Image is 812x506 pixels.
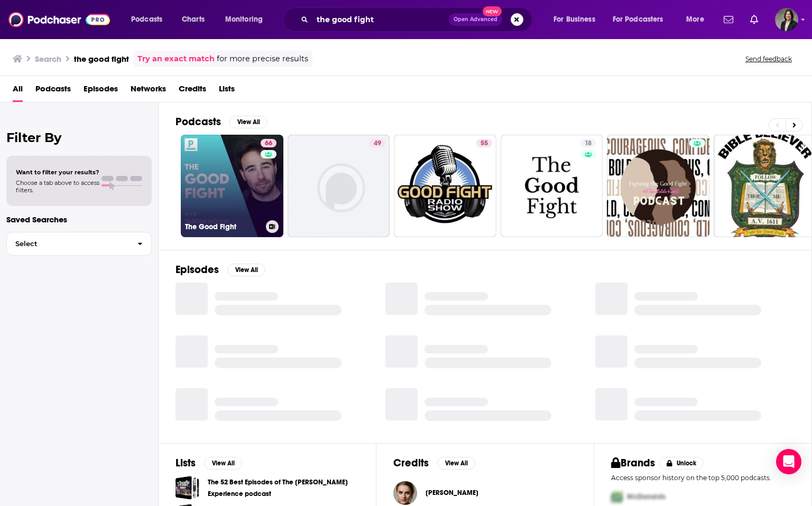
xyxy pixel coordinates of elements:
[393,456,475,470] a: CreditsView All
[659,457,704,470] button: Unlock
[6,130,152,145] h2: Filter By
[775,8,798,31] img: User Profile
[606,11,679,28] button: open menu
[16,168,99,176] span: Want to filter your results?
[374,138,381,149] span: 49
[176,456,242,470] a: ListsView All
[35,80,71,102] a: Podcasts
[679,11,717,28] button: open menu
[261,139,276,147] a: 66
[176,115,221,128] h2: Podcasts
[208,476,359,500] a: The 52 Best Episodes of The [PERSON_NAME] Experience podcast
[181,135,283,237] a: 66The Good Fight
[742,54,795,63] button: Send feedback
[476,139,492,147] a: 55
[426,489,478,497] a: Elle McAlpine
[393,456,429,470] h2: Credits
[546,11,608,28] button: open menu
[611,474,795,482] p: Access sponsor history on the top 5,000 podcasts.
[175,11,211,28] a: Charts
[227,264,265,276] button: View All
[776,449,801,474] div: Open Intercom Messenger
[501,135,603,237] a: 18
[8,10,110,30] img: Podchaser - Follow, Share and Rate Podcasts
[437,457,475,470] button: View All
[176,263,219,276] h2: Episodes
[179,80,206,102] a: Credits
[176,263,265,276] a: EpisodesView All
[288,135,390,237] a: 49
[265,138,272,149] span: 66
[204,457,242,470] button: View All
[393,481,417,505] img: Elle McAlpine
[124,11,176,28] button: open menu
[225,12,263,27] span: Monitoring
[7,240,129,247] span: Select
[217,53,308,65] span: for more precise results
[426,489,478,497] span: [PERSON_NAME]
[775,8,798,31] button: Show profile menu
[6,214,152,224] p: Saved Searches
[137,53,215,65] a: Try an exact match
[580,139,596,147] a: 18
[13,80,23,102] a: All
[35,54,61,64] h3: Search
[686,12,704,27] span: More
[312,11,449,28] input: Search podcasts, credits, & more...
[176,476,199,500] a: The 52 Best Episodes of The Joe Rogan Experience podcast
[394,135,496,237] a: 55
[84,80,118,102] a: Episodes
[182,12,205,27] span: Charts
[219,80,235,102] a: Lists
[131,12,162,27] span: Podcasts
[746,11,762,29] a: Show notifications dropdown
[6,232,152,256] button: Select
[16,179,99,194] span: Choose a tab above to access filters.
[627,492,666,501] span: McDonalds
[293,7,542,32] div: Search podcasts, credits, & more...
[229,116,267,128] button: View All
[449,13,502,26] button: Open AdvancedNew
[775,8,798,31] span: Logged in as vcomella
[176,115,267,128] a: PodcastsView All
[585,138,592,149] span: 18
[454,17,497,22] span: Open Advanced
[613,12,663,27] span: For Podcasters
[611,456,655,470] h2: Brands
[74,54,129,64] h3: the good fight
[483,6,502,16] span: New
[131,80,166,102] a: Networks
[553,12,595,27] span: For Business
[176,456,196,470] h2: Lists
[218,11,276,28] button: open menu
[185,222,262,231] h3: The Good Fight
[719,11,737,29] a: Show notifications dropdown
[370,139,385,147] a: 49
[481,138,488,149] span: 55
